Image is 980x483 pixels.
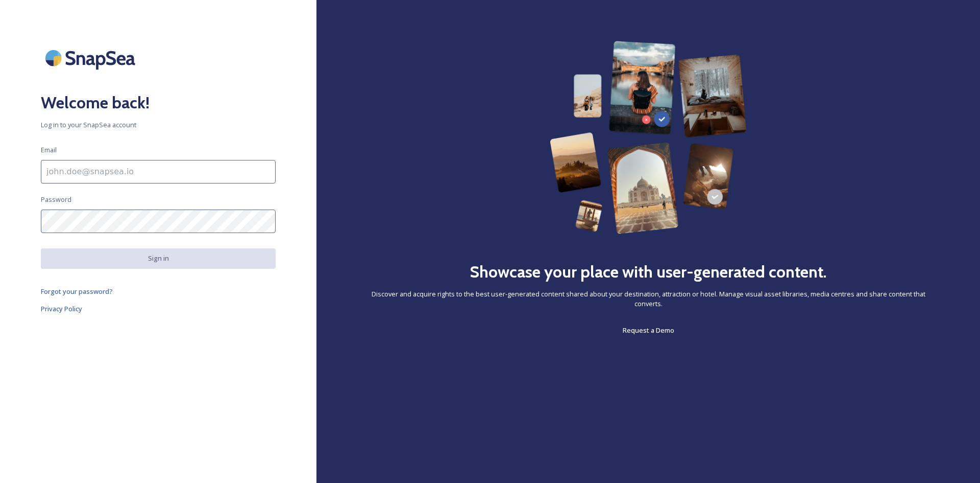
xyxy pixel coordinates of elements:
[550,41,747,234] img: 63b42ca75bacad526042e722_Group%20154-p-800.png
[41,303,276,315] a: Privacy Policy
[41,145,57,155] span: Email
[41,195,71,204] span: Password
[41,41,143,75] img: SnapSea Logo
[41,90,276,115] h2: Welcome back!
[623,326,674,335] span: Request a Demo
[41,120,276,130] span: Log in to your SnapSea account
[470,260,827,284] h2: Showcase your place with user-generated content.
[357,289,939,309] span: Discover and acquire rights to the best user-generated content shared about your destination, att...
[41,248,276,268] button: Sign in
[623,324,674,336] a: Request a Demo
[41,304,82,313] span: Privacy Policy
[41,160,276,183] input: john.doe@snapsea.io
[41,285,276,297] a: Forgot your password?
[41,287,113,296] span: Forgot your password?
